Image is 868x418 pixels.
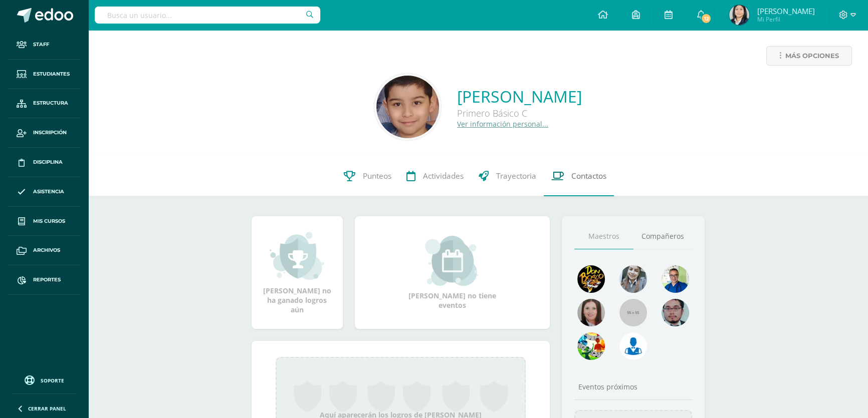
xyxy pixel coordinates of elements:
a: Compañeros [633,224,693,249]
a: Archivos [8,236,80,265]
div: Eventos próximos [574,382,693,391]
img: d0e54f245e8330cebada5b5b95708334.png [662,299,689,326]
span: Mis cursos [33,217,65,225]
a: Maestros [574,224,633,249]
span: [PERSON_NAME] [757,6,814,16]
a: Soporte [12,373,76,386]
a: Reportes [8,265,80,295]
div: [PERSON_NAME] no ha ganado logros aún [262,231,333,314]
a: Mis cursos [8,207,80,236]
a: Más opciones [766,46,852,66]
div: [PERSON_NAME] no tiene eventos [402,236,502,310]
span: Archivos [33,246,60,254]
img: e63a902289343e96739d5c590eb21bcd.png [619,332,647,360]
a: Estructura [8,89,80,119]
a: Asistencia [8,177,80,207]
div: Primero Básico C [457,107,582,119]
img: 45bd7986b8947ad7e5894cbc9b781108.png [619,265,647,293]
a: Estudiantes [8,60,80,89]
img: 29fc2a48271e3f3676cb2cb292ff2552.png [577,265,605,293]
span: 12 [701,13,712,24]
img: event_small.png [425,236,480,286]
span: Contactos [571,171,606,181]
a: Actividades [399,156,471,196]
a: [PERSON_NAME] [457,86,582,107]
span: Inscripción [33,129,67,137]
span: Trayectoria [496,171,536,181]
img: 67c3d6f6ad1c930a517675cdc903f95f.png [577,299,605,326]
span: Cerrar panel [28,405,66,412]
img: 10741f48bcca31577cbcd80b61dad2f3.png [662,265,689,293]
span: Disciplina [33,158,63,166]
a: Ver información personal... [457,119,548,129]
a: Inscripción [8,118,80,148]
span: Reportes [33,276,61,284]
a: Disciplina [8,148,80,177]
span: Mi Perfil [757,15,814,24]
span: Más opciones [785,47,839,65]
a: Trayectoria [471,156,544,196]
img: ecd6be25e679f1df941bb71a5dd48b20.png [376,76,439,138]
a: Staff [8,30,80,60]
span: Estructura [33,99,68,107]
span: Staff [33,41,49,49]
span: Soporte [41,377,64,384]
img: ab5b52e538c9069687ecb61632cf326d.png [729,5,749,25]
img: achievement_small.png [270,231,324,281]
img: a43eca2235894a1cc1b3d6ce2f11d98a.png [577,332,605,360]
span: Asistencia [33,188,64,196]
a: Contactos [544,156,614,196]
span: Actividades [423,171,464,181]
img: 55x55 [619,299,647,326]
span: Estudiantes [33,70,70,78]
input: Busca un usuario... [95,7,320,24]
span: Punteos [363,171,391,181]
a: Punteos [336,156,399,196]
